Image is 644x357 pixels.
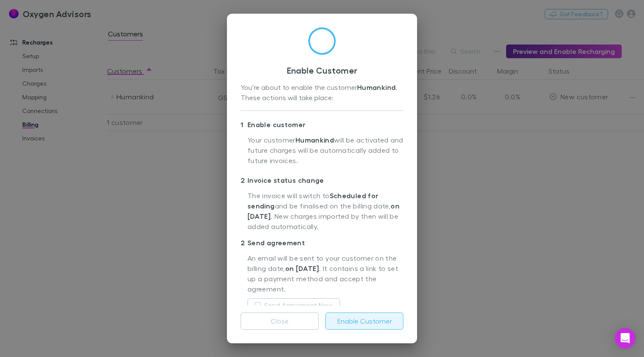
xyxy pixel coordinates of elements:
label: Send Agreement Now [264,300,333,310]
h3: Enable Customer [241,65,403,75]
div: Open Intercom Messenger [615,328,635,348]
button: Enable Customer [325,312,403,330]
p: Invoice status change [241,173,403,187]
strong: on [DATE] [285,264,319,273]
p: An email will be sent to your customer on the billing date, . It contains a link to set up a paym... [247,253,403,295]
p: Send agreement [241,236,403,250]
div: 1 [241,119,247,130]
button: Close [241,312,319,330]
p: Your customer will be activated and future charges will be automatically added to future invoices. [247,135,403,170]
p: Enable customer [241,118,403,131]
div: 2 [241,175,247,185]
button: Send Agreement Now [247,298,340,312]
strong: Humankind [295,136,334,144]
div: You’re about to enable the customer . These actions will take place: [241,82,403,104]
div: 2 [241,238,247,248]
strong: Humankind [357,83,396,92]
p: The invoice will switch to and be finalised on the billing date, . New charges imported by then w... [247,190,403,232]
